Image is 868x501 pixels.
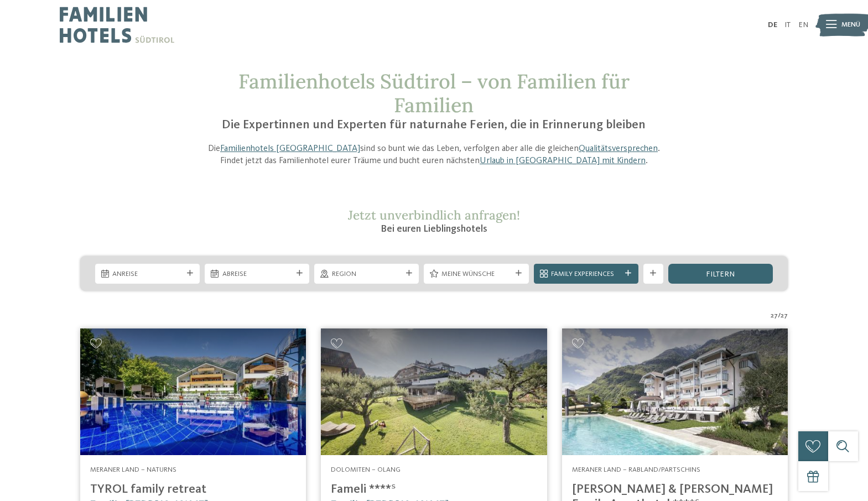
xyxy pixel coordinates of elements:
span: / [778,311,781,321]
h4: TYROL family retreat [90,482,296,497]
span: Region [332,269,402,279]
p: Die sind so bunt wie das Leben, verfolgen aber alle die gleichen . Findet jetzt das Familienhotel... [197,143,671,168]
span: 27 [781,311,788,321]
a: Familienhotels [GEOGRAPHIC_DATA] [220,144,360,153]
span: Bei euren Lieblingshotels [381,224,487,234]
a: IT [784,21,791,29]
img: Familien Wellness Residence Tyrol **** [80,328,306,456]
span: Jetzt unverbindlich anfragen! [348,207,520,223]
span: Meraner Land – Naturns [90,466,176,473]
span: Menü [841,20,860,30]
span: Familienhotels Südtirol – von Familien für Familien [238,69,630,118]
span: 27 [771,311,778,321]
span: filtern [706,270,735,278]
span: Family Experiences [551,269,621,279]
a: DE [768,21,777,29]
span: Meine Wünsche [441,269,511,279]
span: Abreise [222,269,292,279]
img: Familienhotels gesucht? Hier findet ihr die besten! [321,328,547,456]
a: Urlaub in [GEOGRAPHIC_DATA] mit Kindern [480,156,646,165]
span: Meraner Land – Rabland/Partschins [572,466,700,473]
span: Anreise [112,269,182,279]
a: Qualitätsversprechen [579,144,658,153]
span: Die Expertinnen und Experten für naturnahe Ferien, die in Erinnerung bleiben [222,119,646,131]
a: EN [798,21,808,29]
span: Dolomiten – Olang [331,466,401,473]
img: Familienhotels gesucht? Hier findet ihr die besten! [562,328,788,456]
